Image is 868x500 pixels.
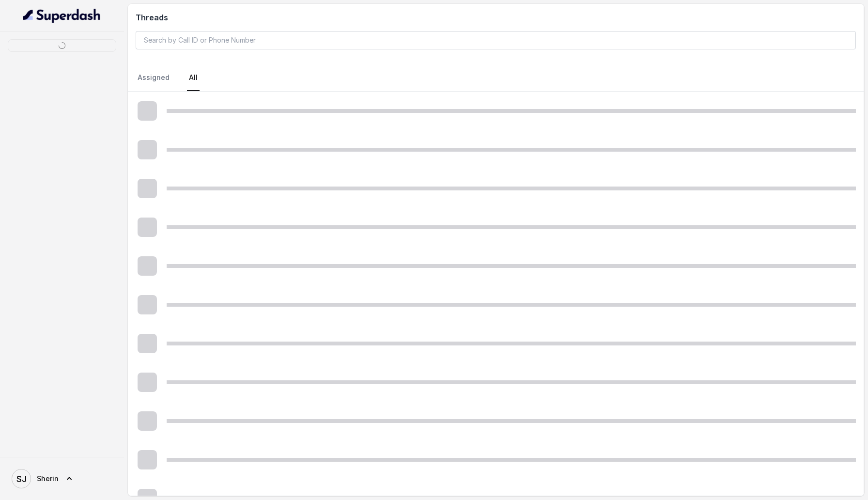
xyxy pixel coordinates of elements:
text: SJ [16,474,27,484]
span: Sherin [37,474,59,484]
nav: Tabs [136,65,856,91]
a: All [187,65,200,91]
h2: Threads [136,12,856,23]
a: Assigned [136,65,171,91]
img: light.svg [23,8,101,23]
input: Search by Call ID or Phone Number [136,31,856,49]
a: Sherin [8,465,116,492]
